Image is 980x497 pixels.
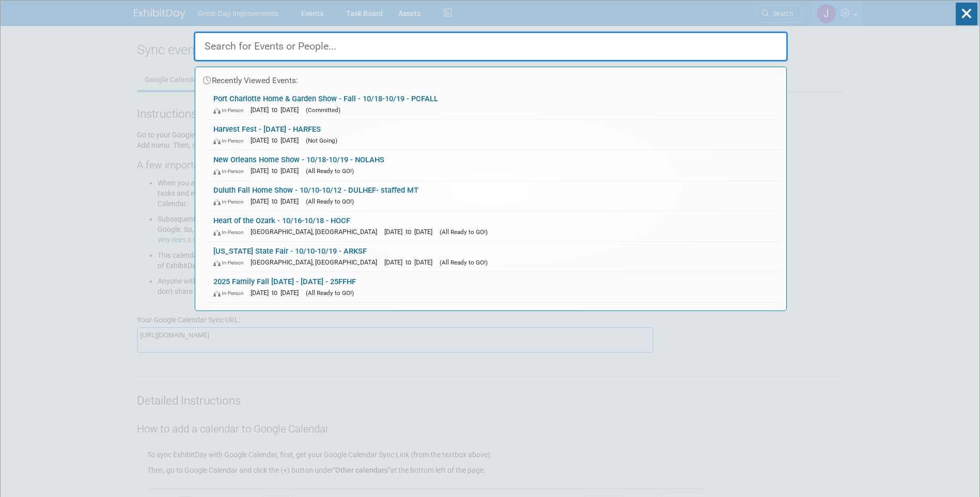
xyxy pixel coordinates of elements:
span: [DATE] to [DATE] [251,106,304,114]
a: Duluth Fall Home Show - 10/10-10/12 - DULHEF- staffed MT In-Person [DATE] to [DATE] (All Ready to... [208,181,781,211]
span: In-Person [213,198,248,205]
span: (All Ready to GO!) [440,259,488,266]
input: Search for Events or People... [194,32,788,61]
span: In-Person [213,137,248,144]
a: New Orleans Home Show - 10/18-10/19 - NOLAHS In-Person [DATE] to [DATE] (All Ready to GO!) [208,150,781,180]
span: (All Ready to GO!) [306,167,354,175]
span: [DATE] to [DATE] [251,167,304,175]
span: [DATE] to [DATE] [384,258,438,266]
a: [US_STATE] State Fair - 10/10-10/19 - ARKSF In-Person [GEOGRAPHIC_DATA], [GEOGRAPHIC_DATA] [DATE]... [208,242,781,272]
span: [DATE] to [DATE] [251,197,304,205]
span: (Not Going) [306,137,337,144]
a: Heart of the Ozark - 10/16-10/18 - HOCF In-Person [GEOGRAPHIC_DATA], [GEOGRAPHIC_DATA] [DATE] to ... [208,211,781,241]
span: [DATE] to [DATE] [384,228,438,236]
span: In-Person [213,259,248,266]
span: In-Person [213,229,248,236]
span: [DATE] to [DATE] [251,289,304,297]
span: In-Person [213,107,248,114]
span: (All Ready to GO!) [306,198,354,205]
div: Recently Viewed Events: [200,67,781,89]
span: In-Person [213,168,248,175]
span: [GEOGRAPHIC_DATA], [GEOGRAPHIC_DATA] [251,228,382,236]
a: 2025 Family Fall [DATE] - [DATE] - 25FFHF In-Person [DATE] to [DATE] (All Ready to GO!) [208,272,781,302]
a: Port Charlotte Home & Garden Show - Fall - 10/18-10/19 - PCFALL In-Person [DATE] to [DATE] (Commi... [208,89,781,119]
span: [GEOGRAPHIC_DATA], [GEOGRAPHIC_DATA] [251,258,382,266]
a: Harvest Fest - [DATE] - HARFES In-Person [DATE] to [DATE] (Not Going) [208,120,781,150]
span: (All Ready to GO!) [306,289,354,297]
span: (Committed) [306,106,340,114]
span: [DATE] to [DATE] [251,136,304,144]
span: In-Person [213,290,248,297]
span: (All Ready to GO!) [440,228,488,236]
